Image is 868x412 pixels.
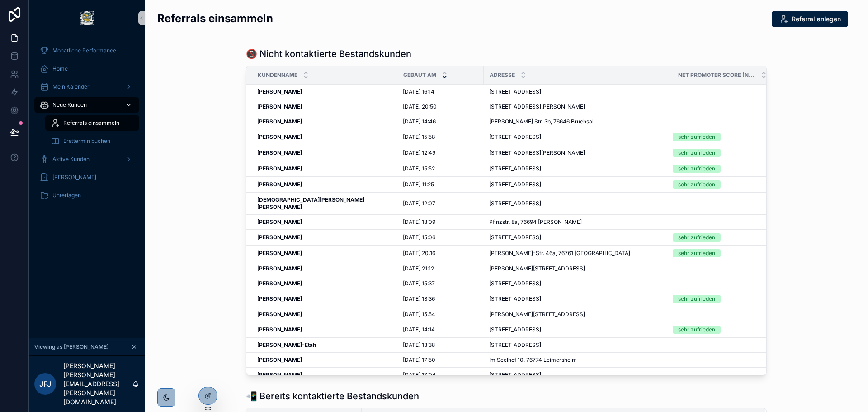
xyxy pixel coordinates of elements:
span: [DATE] 13:36 [403,295,435,303]
span: Kundenname [258,71,297,79]
span: [DATE] 18:09 [403,218,435,226]
div: sehr zufrieden [678,149,715,157]
span: [DATE] 20:50 [403,103,437,110]
strong: [PERSON_NAME] [257,103,302,110]
span: [DATE] 15:54 [403,311,435,318]
strong: [PERSON_NAME]-Etah [257,341,316,348]
strong: [PERSON_NAME] [257,295,302,302]
span: Home [52,65,68,72]
span: [STREET_ADDRESS] [489,133,541,141]
span: Gebaut am [403,71,436,79]
a: Mein Kalender [34,79,139,95]
span: [DATE] 20:16 [403,250,435,257]
a: Monatliche Performance [34,43,139,59]
span: [DATE] 11:25 [403,181,434,188]
div: sehr zufrieden [678,295,715,303]
strong: [PERSON_NAME] [257,165,302,172]
div: sehr zufrieden [678,249,715,257]
span: [DATE] 15:52 [403,165,435,172]
span: Adresse [490,71,515,79]
span: [PERSON_NAME] Str. 3b, 76646 Bruchsal [489,118,594,125]
span: [STREET_ADDRESS] [489,234,541,241]
span: [STREET_ADDRESS] [489,371,541,379]
strong: [DEMOGRAPHIC_DATA][PERSON_NAME] [PERSON_NAME] [257,196,366,210]
span: [DATE] 12:07 [403,200,435,207]
span: [DATE] 14:14 [403,326,435,333]
span: [DATE] 12:49 [403,149,435,156]
span: [STREET_ADDRESS] [489,181,541,188]
strong: [PERSON_NAME] [257,311,302,317]
strong: [PERSON_NAME] [257,149,302,156]
p: [PERSON_NAME] [PERSON_NAME][EMAIL_ADDRESS][PERSON_NAME][DOMAIN_NAME] [63,361,132,407]
div: sehr zufrieden [678,133,715,141]
span: [STREET_ADDRESS] [489,200,541,207]
div: sehr zufrieden [678,233,715,242]
span: [STREET_ADDRESS] [489,295,541,303]
div: sehr zufrieden [678,326,715,334]
span: Neue Kunden [52,101,87,109]
a: Ersttermin buchen [45,133,139,149]
span: [DATE] 15:06 [403,234,435,241]
h1: 📲 Bereits kontaktierte Bestandskunden [246,390,419,403]
span: Monatliche Performance [52,47,116,54]
span: Ersttermin buchen [63,137,110,145]
strong: [PERSON_NAME] [257,371,302,378]
h1: 📵 Nicht kontaktierte Bestandskunden [246,47,411,60]
span: Mein Kalender [52,83,90,90]
strong: [PERSON_NAME] [257,88,302,95]
span: [STREET_ADDRESS] [489,326,541,333]
span: [DATE] 15:37 [403,280,435,287]
span: [DATE] 17:04 [403,371,436,379]
strong: [PERSON_NAME] [257,234,302,241]
span: Viewing as [PERSON_NAME] [34,343,108,350]
span: [PERSON_NAME] [52,174,96,181]
a: [PERSON_NAME] [34,169,139,185]
span: [PERSON_NAME]-Str. 46a, 76761 [GEOGRAPHIC_DATA] [489,250,630,257]
span: Im Seelhof 10, 76774 Leimersheim [489,356,577,364]
span: [STREET_ADDRESS][PERSON_NAME] [489,103,585,110]
a: Neue Kunden [34,97,139,113]
h2: Referrals einsammeln [157,11,273,26]
div: scrollable content [29,36,145,215]
span: [DATE] 16:14 [403,88,434,95]
span: [DATE] 21:12 [403,265,434,272]
span: [DATE] 17:50 [403,356,435,364]
span: [DATE] 14:46 [403,118,436,125]
strong: [PERSON_NAME] [257,133,302,140]
span: [PERSON_NAME][STREET_ADDRESS] [489,311,585,318]
strong: [PERSON_NAME] [257,218,302,225]
strong: [PERSON_NAME] [257,265,302,272]
span: [STREET_ADDRESS] [489,280,541,287]
a: Home [34,61,139,77]
span: Unterlagen [52,192,81,199]
span: JFj [39,379,51,389]
span: Aktive Kunden [52,156,90,163]
span: [DATE] 13:38 [403,341,435,349]
span: Net Promoter Score (NPS) [678,71,755,79]
span: Pfinzstr. 8a, 76694 [PERSON_NAME] [489,218,582,226]
span: Referrals einsammeln [63,119,119,127]
strong: [PERSON_NAME] [257,326,302,333]
div: sehr zufrieden [678,180,715,189]
a: Aktive Kunden [34,151,139,167]
img: App logo [80,11,94,25]
strong: [PERSON_NAME] [257,118,302,125]
strong: [PERSON_NAME] [257,250,302,256]
span: [STREET_ADDRESS][PERSON_NAME] [489,149,585,156]
span: [STREET_ADDRESS] [489,341,541,349]
a: Referrals einsammeln [45,115,139,131]
div: sehr zufrieden [678,165,715,173]
a: Unterlagen [34,187,139,204]
span: [PERSON_NAME][STREET_ADDRESS] [489,265,585,272]
strong: [PERSON_NAME] [257,356,302,363]
strong: [PERSON_NAME] [257,280,302,287]
span: Referral anlegen [792,14,841,24]
button: Referral anlegen [772,11,848,27]
strong: [PERSON_NAME] [257,181,302,188]
span: [DATE] 15:58 [403,133,435,141]
span: [STREET_ADDRESS] [489,88,541,95]
span: [STREET_ADDRESS] [489,165,541,172]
